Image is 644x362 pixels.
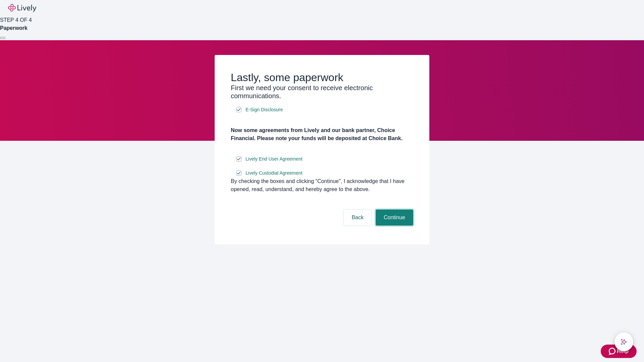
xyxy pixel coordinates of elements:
[231,71,413,84] h2: Lastly, some paperwork
[246,106,283,113] span: E-Sign Disclosure
[231,126,413,142] h4: Now some agreements from Lively and our bank partner, Choice Financial. Please note your funds wi...
[244,106,284,114] a: e-sign disclosure document
[614,333,633,351] button: chat
[244,155,304,163] a: e-sign disclosure document
[601,345,637,358] button: Zendesk support iconHelp
[376,209,413,226] button: Continue
[231,177,413,193] div: By checking the boxes and clicking “Continue", I acknowledge that I have opened, read, understand...
[244,169,304,177] a: e-sign disclosure document
[609,347,617,355] svg: Zendesk support icon
[8,4,36,12] img: Lively
[246,156,303,163] span: Lively End User Agreement
[621,339,627,345] svg: Lively AI Assistant
[617,347,629,355] span: Help
[246,170,303,177] span: Lively Custodial Agreement
[343,209,372,226] button: Back
[231,84,413,100] h3: First we need your consent to receive electronic communications.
